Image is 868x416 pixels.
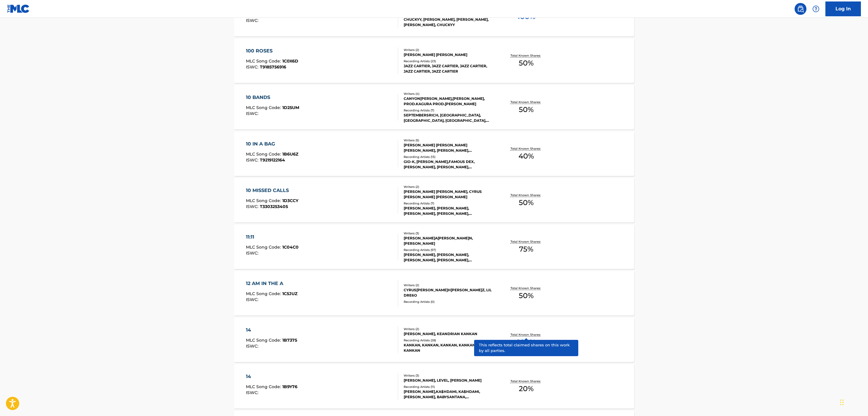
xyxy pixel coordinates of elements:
div: CYRUS[PERSON_NAME]H[PERSON_NAME]Z, LIL DRE6O [404,287,493,298]
img: help [812,5,819,12]
div: Recording Artists ( 57 ) [404,248,493,252]
div: Writers ( 3 ) [404,231,493,236]
span: 50 % [519,58,534,68]
span: 40 % [518,151,534,161]
p: Total Known Shares: [511,379,542,383]
span: ISWC : [246,343,260,349]
a: 10 IN A BAGMLC Song Code:1B6U6ZISWC:T9219122164Writers (5)[PERSON_NAME] [PERSON_NAME] [PERSON_NAM... [234,132,634,176]
span: MLC Song Code : [246,198,282,203]
div: Recording Artists ( 28 ) [404,338,493,343]
span: T3303253405 [260,204,288,209]
div: Recording Artists ( 23 ) [404,59,493,63]
div: Writers ( 5 ) [404,138,493,143]
span: ISWC : [246,250,260,256]
a: Log In [825,1,861,16]
span: ISWC : [246,111,260,116]
span: 1C04C0 [282,244,299,250]
p: Total Known Shares: [511,239,542,244]
div: 10 IN A BAG [246,140,298,148]
a: Public Search [795,3,806,15]
span: 1C0X6D [282,58,298,64]
span: ISWC : [246,18,260,23]
div: [PERSON_NAME], LEVEL, [PERSON_NAME] [404,378,493,383]
div: 11:11 [246,233,299,241]
span: 50 % [519,104,534,115]
a: 11:11MLC Song Code:1C04C0ISWC:Writers (3)[PERSON_NAME]A[PERSON_NAME]N, [PERSON_NAME]Recording Art... [234,225,634,269]
span: 50 % [519,197,534,208]
div: CANYON[PERSON_NAME],[PERSON_NAME], PROD.KAGURA PROD.[PERSON_NAME] [404,96,493,107]
div: Recording Artists ( 11 ) [404,385,493,389]
div: [PERSON_NAME], [PERSON_NAME], [PERSON_NAME], [PERSON_NAME], [PERSON_NAME] [404,206,493,216]
p: Total Known Shares: [511,286,542,290]
a: 14MLC Song Code:1B7375ISWC:Writers (2)[PERSON_NAME], KEANDRIAN KANKANRecording Artists (28)KANKAN... [234,318,634,362]
div: 14 [246,327,297,334]
div: 10 MISSED CALLS [246,187,298,194]
div: Recording Artists ( 13 ) [404,155,493,159]
p: Total Known Shares: [511,53,542,58]
div: [PERSON_NAME] [PERSON_NAME], CYRUS [PERSON_NAME] [PERSON_NAME] [404,189,493,200]
a: 12 AM IN THE AMLC Song Code:1C5JUZISWC:Writers (2)CYRUS[PERSON_NAME]H[PERSON_NAME]Z, LIL DRE6ORec... [234,271,634,316]
span: 100 % [517,337,535,348]
span: 1C5JUZ [282,291,297,296]
p: Total Known Shares: [511,193,542,197]
div: Recording Artists ( 7 ) [404,201,493,206]
div: Writers ( 2 ) [404,185,493,189]
div: Writers ( 3 ) [404,373,493,378]
span: MLC Song Code : [246,384,282,389]
div: KANKAN, KANKAN, KANKAN, KANKAN, KANKAN [404,343,493,353]
div: 10 BANDS [246,94,299,101]
p: Total Known Shares: [511,146,542,151]
img: search [797,5,804,12]
a: 14MLC Song Code:1B9Y76ISWC:Writers (3)[PERSON_NAME], LEVEL, [PERSON_NAME]Recording Artists (11)[P... [234,364,634,409]
div: [PERSON_NAME]A[PERSON_NAME]N, [PERSON_NAME] [404,236,493,246]
iframe: Chat Widget [838,388,868,416]
div: [PERSON_NAME], KEANDRIAN KANKAN [404,331,493,337]
div: Drag [840,393,844,411]
span: ISWC : [246,297,260,302]
span: 50 % [519,290,534,301]
div: CHUCKYY, [PERSON_NAME], [PERSON_NAME], [PERSON_NAME], CHUCKYY [404,17,493,28]
div: [PERSON_NAME],KA$HDAMI, KA$HDAMI, [PERSON_NAME], BABYSANTANA, BABYSANTANA & KA$HDAMI, [PERSON_NAME] [404,389,493,400]
div: Writers ( 2 ) [404,327,493,331]
div: Help [810,3,822,15]
span: ISWC : [246,157,260,163]
span: 1B9Y76 [282,384,297,389]
div: Writers ( 2 ) [404,48,493,52]
p: Total Known Shares: [511,332,542,337]
span: T9219122164 [260,157,285,163]
div: 100 ROSES [246,47,298,55]
span: ISWC : [246,390,260,395]
div: Recording Artists ( 7 ) [404,108,493,113]
div: GIO-K, [PERSON_NAME],FAMOUS DEX,[PERSON_NAME], [PERSON_NAME], [PERSON_NAME] (FEAT. FAMOUS DEX & [... [404,159,493,170]
p: Total Known Shares: [511,100,542,104]
span: 75 % [519,244,533,255]
span: 1D3CCY [282,198,298,203]
img: MLC Logo [7,4,30,13]
div: 14 [246,373,297,380]
span: MLC Song Code : [246,105,282,110]
span: MLC Song Code : [246,244,282,250]
span: MLC Song Code : [246,291,282,296]
span: ISWC : [246,204,260,209]
div: [PERSON_NAME], [PERSON_NAME], [PERSON_NAME], [PERSON_NAME], [PERSON_NAME] [404,252,493,263]
a: 10 BANDSMLC Song Code:1D25UMISWC:Writers (4)CANYON[PERSON_NAME],[PERSON_NAME], PROD.KAGURA PROD.[... [234,85,634,129]
div: 12 AM IN THE A [246,280,297,287]
span: ISWC : [246,64,260,70]
div: [PERSON_NAME] [PERSON_NAME] [404,52,493,57]
span: MLC Song Code : [246,337,282,343]
span: T9185756916 [260,64,286,70]
div: SEPTEMBERSRICH, [GEOGRAPHIC_DATA], [GEOGRAPHIC_DATA], [GEOGRAPHIC_DATA], [GEOGRAPHIC_DATA] [404,113,493,123]
span: 1B6U6Z [282,151,298,157]
a: 100 ROSESMLC Song Code:1C0X6DISWC:T9185756916Writers (2)[PERSON_NAME] [PERSON_NAME]Recording Arti... [234,39,634,83]
div: Writers ( 2 ) [404,283,493,287]
span: MLC Song Code : [246,58,282,64]
div: JAZZ CARTIER, JAZZ CARTIER, JAZZ CARTIER, JAZZ CARTIER, JAZZ CARTIER [404,63,493,74]
span: 1B7375 [282,337,297,343]
span: MLC Song Code : [246,151,282,157]
span: 1D25UM [282,105,299,110]
span: 20 % [519,383,534,394]
div: [PERSON_NAME] [PERSON_NAME] [PERSON_NAME], [PERSON_NAME], [PERSON_NAME] [404,143,493,153]
div: Recording Artists ( 0 ) [404,300,493,304]
a: 10 MISSED CALLSMLC Song Code:1D3CCYISWC:T3303253405Writers (2)[PERSON_NAME] [PERSON_NAME], CYRUS ... [234,178,634,223]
